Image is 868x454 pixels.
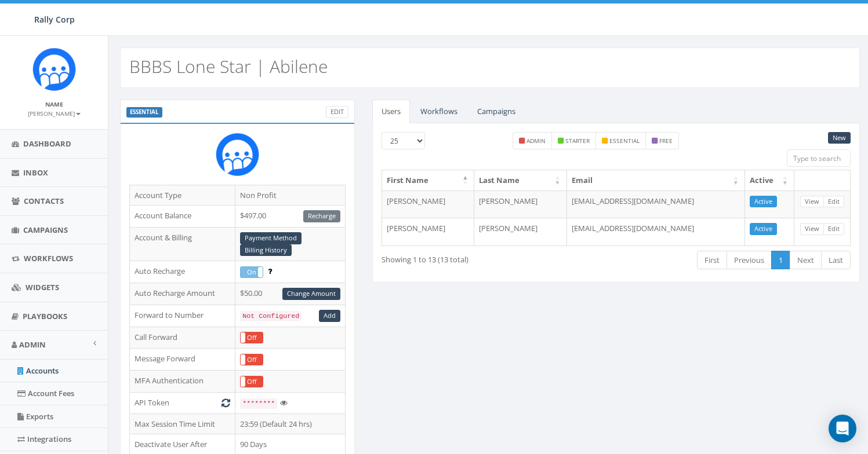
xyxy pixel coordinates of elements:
[750,196,777,208] a: Active
[235,206,346,228] td: $497.00
[240,332,263,344] div: OnOff
[567,170,745,191] th: Email: activate to sort column ascending
[565,137,590,145] small: starter
[411,100,467,123] a: Workflows
[382,170,474,191] th: First Name: activate to sort column descending
[24,253,73,263] span: Workflows
[821,251,851,270] a: Last
[235,413,346,434] td: 23:59 (Default 24 hrs)
[221,399,230,407] i: Generate New Token
[382,250,566,265] div: Showing 1 to 13 (13 total)
[32,47,76,91] img: Icon_1.png
[372,100,410,123] a: Users
[23,167,48,178] span: Inbox
[468,100,525,123] a: Campaigns
[130,349,235,371] td: Message Forward
[240,376,263,388] div: OnOff
[130,305,235,327] td: Forward to Number
[34,14,75,25] span: Rally Corp
[23,311,67,321] span: Playbooks
[235,283,346,305] td: $50.00
[750,223,777,235] a: Active
[130,413,235,434] td: Max Session Time Limit
[659,137,673,145] small: free
[23,225,68,235] span: Campaigns
[28,108,81,118] a: [PERSON_NAME]
[787,149,851,167] input: Type to search
[800,196,824,208] a: View
[241,332,263,343] label: Off
[771,251,790,270] a: 1
[241,376,263,387] label: Off
[241,267,263,278] label: On
[268,266,272,276] span: Enable to prevent campaign failure.
[474,218,566,246] td: [PERSON_NAME]
[823,196,844,208] a: Edit
[45,100,63,108] small: Name
[823,223,844,235] a: Edit
[319,310,340,322] a: Add
[526,137,546,145] small: admin
[697,251,727,270] a: First
[216,133,259,176] img: Rally_Corp_Icon_1.png
[829,415,856,442] div: Open Intercom Messenger
[19,339,46,350] span: Admin
[130,185,235,206] td: Account Type
[609,137,640,145] small: essential
[28,109,81,118] small: [PERSON_NAME]
[567,191,745,218] td: [EMAIL_ADDRESS][DOMAIN_NAME]
[130,227,235,261] td: Account & Billing
[126,107,162,118] label: ESSENTIAL
[382,191,474,218] td: [PERSON_NAME]
[727,251,772,270] a: Previous
[474,191,566,218] td: [PERSON_NAME]
[130,206,235,228] td: Account Balance
[240,244,292,257] a: Billing History
[828,132,851,144] a: New
[326,106,348,118] a: Edit
[282,288,340,300] a: Change Amount
[382,218,474,246] td: [PERSON_NAME]
[240,354,263,366] div: OnOff
[129,57,328,76] h2: BBBS Lone Star | Abilene
[800,223,824,235] a: View
[474,170,566,191] th: Last Name: activate to sort column ascending
[130,283,235,305] td: Auto Recharge Amount
[745,170,794,191] th: Active: activate to sort column ascending
[235,185,346,206] td: Non Profit
[790,251,822,270] a: Next
[130,393,235,414] td: API Token
[23,138,71,149] span: Dashboard
[26,282,59,292] span: Widgets
[130,327,235,349] td: Call Forward
[241,354,263,365] label: Off
[240,266,263,279] div: OnOff
[240,311,302,321] code: Not Configured
[130,261,235,283] td: Auto Recharge
[567,218,745,246] td: [EMAIL_ADDRESS][DOMAIN_NAME]
[130,371,235,393] td: MFA Authentication
[240,232,302,244] a: Payment Method
[24,196,64,206] span: Contacts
